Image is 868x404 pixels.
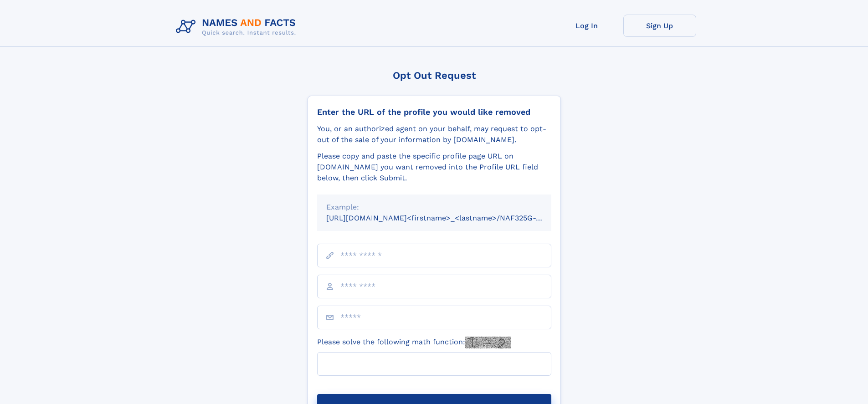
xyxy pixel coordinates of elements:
[317,337,511,348] label: Please solve the following math function:
[308,70,561,81] div: Opt Out Request
[326,202,542,213] div: Example:
[317,151,551,184] div: Please copy and paste the specific profile page URL on [DOMAIN_NAME] you want removed into the Pr...
[317,107,551,117] div: Enter the URL of the profile you would like removed
[317,123,551,145] div: You, or an authorized agent on your behalf, may request to opt-out of the sale of your informatio...
[326,214,569,222] small: [URL][DOMAIN_NAME]<firstname>_<lastname>/NAF325G-xxxxxxxx
[623,15,696,37] a: Sign Up
[550,15,623,37] a: Log In
[172,15,303,39] img: Logo Names and Facts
